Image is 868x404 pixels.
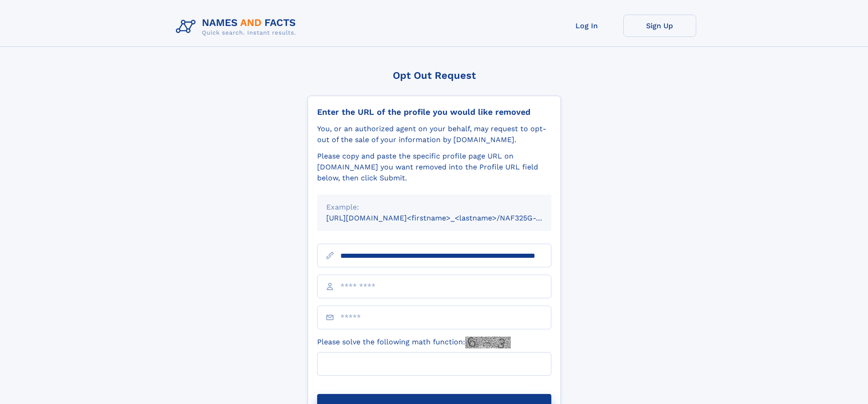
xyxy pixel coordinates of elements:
div: Example: [326,202,542,213]
div: Opt Out Request [308,70,561,81]
label: Please solve the following math function: [317,337,511,348]
div: Please copy and paste the specific profile page URL on [DOMAIN_NAME] you want removed into the Pr... [317,151,551,184]
div: Enter the URL of the profile you would like removed [317,107,551,117]
small: [URL][DOMAIN_NAME]<firstname>_<lastname>/NAF325G-xxxxxxxx [326,214,569,222]
a: Log In [550,15,623,37]
img: Logo Names and Facts [172,15,303,39]
div: You, or an authorized agent on your behalf, may request to opt-out of the sale of your informatio... [317,123,551,145]
a: Sign Up [623,15,696,37]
